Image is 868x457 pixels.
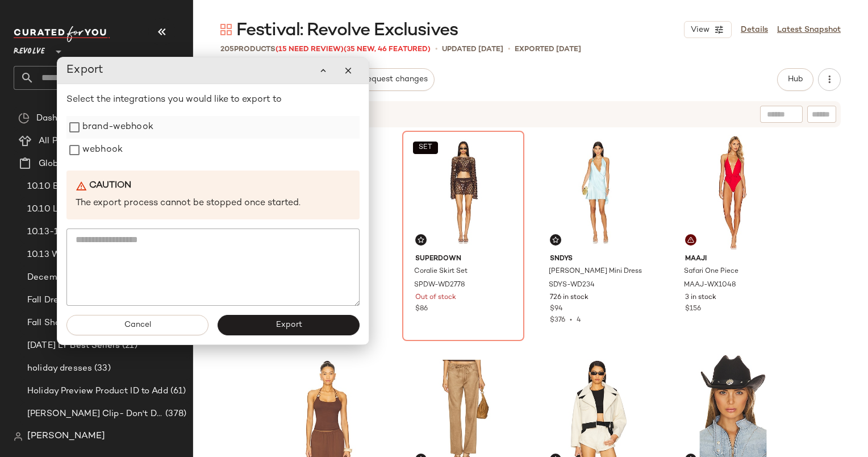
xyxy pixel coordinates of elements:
span: View [690,26,710,35]
span: (33) [92,362,111,375]
div: Products [220,44,431,55]
p: Select the integrations you would like to export to [66,93,360,107]
span: MAAJ-WX1048 [684,280,736,290]
p: The export process cannot be stopped once started. [76,197,350,210]
span: SDYS-WD234 [549,280,595,290]
span: (21) [120,339,137,352]
span: 10.13 Western Best-Sellers [27,248,140,261]
span: Festival: Revolve Exclusives [236,19,458,42]
span: $86 [415,304,428,314]
span: SPDW-WD2778 [414,280,465,290]
span: • [435,43,437,55]
button: Export [218,315,360,335]
span: Revolve [14,39,45,59]
span: (378) [163,408,186,421]
span: Holiday Preview Product ID to Add [27,385,168,398]
span: Global Clipboards [39,157,113,171]
span: Request changes [362,75,428,84]
span: Safari One Piece [684,267,738,277]
span: SET [418,144,432,152]
span: [PERSON_NAME] Clip- Don't Delete [27,408,163,421]
img: svg%3e [552,236,559,243]
button: Request changes [355,68,435,91]
span: holiday dresses [27,362,92,375]
span: 3 in stock [685,293,716,303]
span: 10.10 Last 60 Day Receipts Dresses Selling [27,203,162,216]
span: Hub [787,75,803,84]
span: (15 Need Review) [276,45,344,53]
span: [DATE] LY Best Sellers [27,339,120,352]
span: (61) [168,385,186,398]
span: All Products [39,135,89,148]
span: 726 in stock [550,293,589,303]
span: $376 [550,317,565,324]
span: • [508,43,510,55]
img: svg%3e [418,236,424,243]
span: $94 [550,304,563,314]
span: superdown [415,254,511,264]
img: svg%3e [687,236,694,243]
a: Details [741,24,768,36]
span: [PERSON_NAME] [27,430,105,443]
span: 4 [577,317,581,324]
span: [PERSON_NAME] Mini Dress [549,267,642,277]
p: Exported [DATE] [515,44,581,55]
img: MAAJ-WX1048_V1.jpg [676,135,790,250]
img: svg%3e [18,113,30,124]
button: View [684,21,732,38]
span: (35 New, 46 Featured) [344,45,431,53]
img: svg%3e [220,24,232,35]
img: SPDW-WD2778_V1.jpg [406,135,520,250]
img: svg%3e [14,432,23,441]
span: Fall Shop Selling 9.8. - 9.21 [27,317,137,330]
button: Hub [777,68,813,91]
button: SET [413,142,438,154]
span: 10.13-10.17 AM Newness [27,226,131,239]
span: Export [275,321,302,330]
span: Fall Dresses - Sept Selling [27,294,137,307]
p: updated [DATE] [442,44,503,55]
span: Out of stock [415,293,456,303]
span: Coralie Skirt Set [414,267,468,277]
img: cfy_white_logo.C9jOOHJF.svg [14,26,110,42]
span: • [565,317,577,324]
span: Dashboard [36,112,81,125]
span: SNDYS [550,254,646,264]
a: Latest Snapshot [777,24,841,36]
img: SDYS-WD234_V1.jpg [541,135,655,250]
span: 10.10 Best-Sellers [27,180,105,193]
span: December Holiday Selling [27,271,135,284]
span: $156 [685,304,701,314]
span: Maaji [685,254,781,264]
span: 205 [220,45,234,53]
